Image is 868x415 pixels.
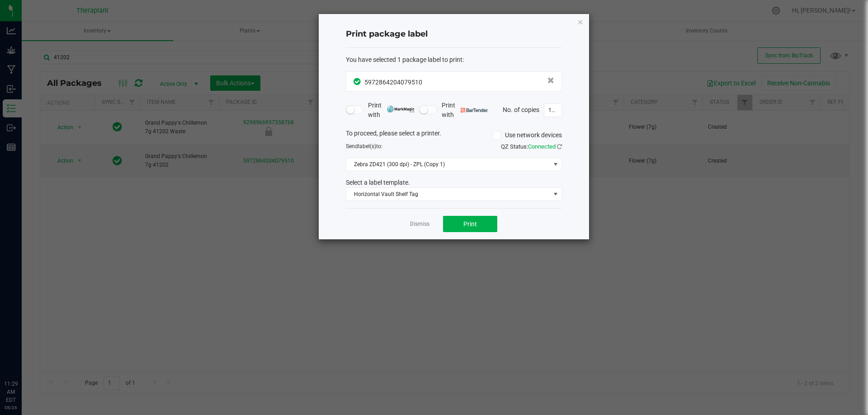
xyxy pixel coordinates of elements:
div: : [346,55,562,65]
span: label(s) [358,143,376,149]
span: Connected [528,143,556,150]
span: In Sync [354,77,362,86]
span: No. of copies [503,106,539,113]
span: Print with [368,101,415,120]
span: Zebra ZD421 (300 dpi) - ZPL (Copy 1) [346,158,550,171]
h4: Print package label [346,28,562,40]
span: Horizontal Vault Shelf Tag [346,188,550,201]
label: Use network devices [493,131,562,140]
div: To proceed, please select a printer. [339,129,569,142]
span: Print [463,220,477,228]
span: QZ Status: [501,143,562,150]
span: 5972864204079510 [364,79,422,86]
iframe: Resource center [9,343,36,370]
img: bartender.png [461,108,488,112]
span: Print with [442,101,488,120]
span: You have selected 1 package label to print [346,56,462,63]
img: mark_magic_cybra.png [387,106,415,112]
span: Send to: [346,143,382,149]
div: Select a label template. [339,178,569,187]
button: Print [443,216,497,232]
a: Dismiss [410,220,429,228]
